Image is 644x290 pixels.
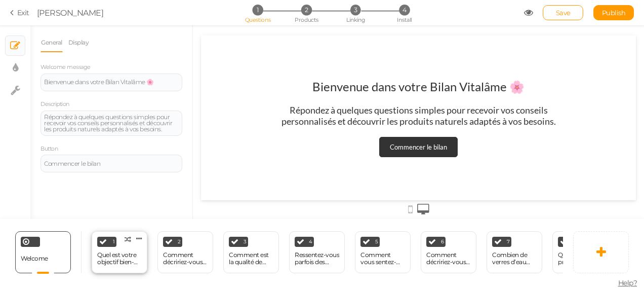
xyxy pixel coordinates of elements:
[381,5,428,15] li: 4 Install
[399,5,410,15] span: 4
[618,278,637,287] span: Help?
[92,231,147,273] div: 1 Quel est votre objectif bien-être [DATE] ?
[355,231,411,273] div: 5 Comment vous sentez-vous face au stress quotidien ?
[189,107,246,116] div: Commencer le bilan
[421,231,476,273] div: 6 Comment décririez-vous vos habitudes alimentaires ?
[15,231,71,273] div: Welcome
[41,33,63,52] a: General
[441,239,444,244] span: 6
[301,5,312,15] span: 2
[295,16,318,23] span: Products
[37,7,104,19] div: [PERSON_NAME]
[41,101,69,108] label: Description
[602,9,626,17] span: Publish
[229,251,273,266] div: Comment est la qualité de votre sommeil ?
[283,5,330,15] li: 2 Products
[332,5,379,15] li: 3 Linking
[360,251,405,266] div: Comment vous sentez-vous face au stress quotidien ?
[375,239,378,244] span: 5
[178,239,181,244] span: 2
[245,16,271,23] span: Questions
[76,69,359,91] div: Répondez à quelques questions simples pour recevoir vos conseils personnalisés et découvrir les p...
[543,5,583,20] div: Save
[44,79,179,85] div: Bienvenue dans votre Bilan Vitalâme 🌸
[289,231,345,273] div: 4 Ressentez-vous parfois des inconforts digestifs (ballonnements, lourdeurs) ?
[295,251,339,266] div: Ressentez-vous parfois des inconforts digestifs (ballonnements, lourdeurs) ?
[507,239,510,244] span: 7
[44,161,179,167] div: Commencer le bilan
[552,231,608,273] div: 8 Quel est votre principal besoin capillaire ?
[350,5,361,15] span: 3
[97,251,142,266] div: Quel est votre objectif bien-être [DATE] ?
[244,239,247,244] span: 3
[492,251,537,266] div: Combien de verres d’eau buvez-vous en moyenne par jour ?
[163,251,208,266] div: Comment décririez-vous votre niveau d’énergie en ce moment ?
[252,5,263,15] span: 1
[558,251,602,266] div: Quel est votre principal besoin capillaire ?
[556,9,571,17] span: Save
[68,33,90,52] a: Display
[487,231,542,273] div: 7 Combien de verres d’eau buvez-vous en moyenne par jour ?
[157,231,213,273] div: 2 Comment décririez-vous votre niveau d’énergie en ce moment ?
[309,239,312,244] span: 4
[234,5,281,15] li: 1 Questions
[426,251,471,266] div: Comment décririez-vous vos habitudes alimentaires ?
[397,16,412,23] span: Install
[41,64,91,71] label: Welcome message
[223,231,279,273] div: 3 Comment est la qualité de votre sommeil ?
[346,16,365,23] span: Linking
[111,44,324,59] div: Bienvenue dans votre Bilan Vitalâme 🌸
[113,239,115,244] span: 1
[21,255,48,262] span: Welcome
[10,8,29,18] a: Exit
[44,114,179,132] div: Répondez à quelques questions simples pour recevoir vos conseils personnalisés et découvrir les p...
[41,146,58,153] label: Button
